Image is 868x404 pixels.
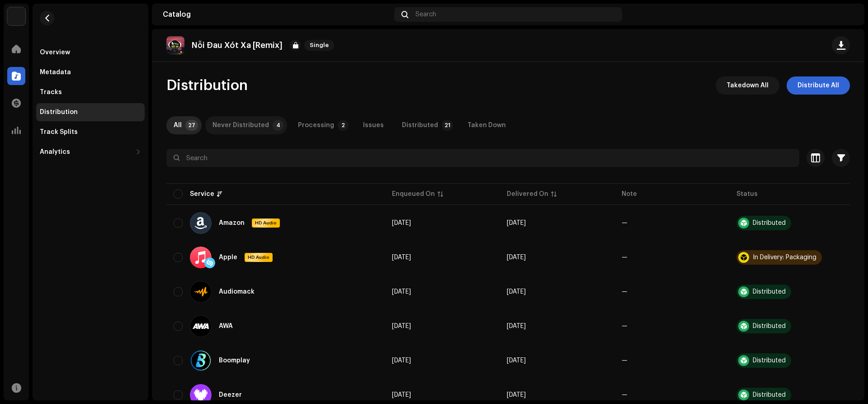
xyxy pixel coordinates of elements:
p-badge: 21 [442,120,453,131]
span: Oct 9, 2025 [507,357,526,364]
button: Takedown All [716,76,779,95]
img: 618815f5-2fb2-463f-a9cd-a3bbed355700 [839,7,854,22]
re-m-nav-item: Track Splits [36,123,145,141]
re-m-nav-item: Tracks [36,83,145,101]
span: Oct 9, 2025 [392,357,411,364]
re-a-table-badge: — [622,357,627,364]
div: Distributed [402,116,438,134]
span: Oct 9, 2025 [507,323,526,329]
p: Nỗi Đau Xót Xa [Remix] [192,41,283,50]
img: de0d2825-999c-4937-b35a-9adca56ee094 [7,7,25,25]
span: Single [304,40,334,51]
div: Delivered On [507,190,548,199]
span: HD Audio [253,220,279,226]
re-m-nav-item: Distribution [36,103,145,121]
div: Never Distributed [212,116,269,134]
input: Search [166,149,799,167]
span: Takedown All [726,76,769,95]
div: Distributed [753,289,786,295]
div: Catalog [163,11,391,18]
div: Distributed [753,220,786,226]
img: 652d5e0f-cd5c-4e67-9b4a-234f3a873c37 [166,36,184,54]
div: Distributed [753,392,786,398]
div: Distributed [753,323,786,329]
span: Oct 9, 2025 [392,254,411,261]
div: Service [190,190,214,199]
div: Deezer [219,392,242,398]
span: Oct 9, 2025 [507,392,526,398]
div: AWA [219,323,233,329]
span: Oct 9, 2025 [392,323,411,329]
span: Oct 9, 2025 [507,254,526,261]
re-m-nav-item: Metadata [36,63,145,81]
div: Tracks [40,89,62,96]
div: Amazon [219,220,245,226]
div: Metadata [40,69,71,76]
re-a-table-badge: — [622,289,627,295]
span: Oct 9, 2025 [392,392,411,398]
span: Oct 9, 2025 [392,289,411,295]
div: Taken Down [467,116,506,134]
div: In Delivery: Packaging [753,254,816,261]
span: Distribution [166,76,248,95]
div: Overview [40,49,70,56]
re-a-table-badge: — [622,323,627,329]
re-m-nav-item: Overview [36,43,145,62]
div: All [174,116,182,134]
re-a-table-badge: — [622,392,627,398]
span: Distribute All [797,76,839,95]
button: Distribute All [787,76,850,95]
span: Search [415,11,436,18]
div: Analytics [40,148,70,156]
div: Track Splits [40,128,78,136]
re-a-table-badge: — [622,220,627,226]
span: Oct 9, 2025 [392,220,411,226]
p-badge: 27 [185,120,198,131]
span: Oct 9, 2025 [507,289,526,295]
div: Enqueued On [392,190,435,199]
p-badge: 4 [273,120,283,131]
div: Boomplay [219,357,250,364]
div: Distribution [40,109,78,116]
span: Oct 9, 2025 [507,220,526,226]
div: Issues [363,116,384,134]
re-a-table-badge: — [622,254,627,261]
div: Distributed [753,357,786,364]
div: Processing [298,116,334,134]
re-m-nav-dropdown: Analytics [36,143,145,161]
div: Apple [219,254,237,261]
span: HD Audio [245,254,272,261]
div: Audiomack [219,289,255,295]
p-badge: 2 [338,120,349,131]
